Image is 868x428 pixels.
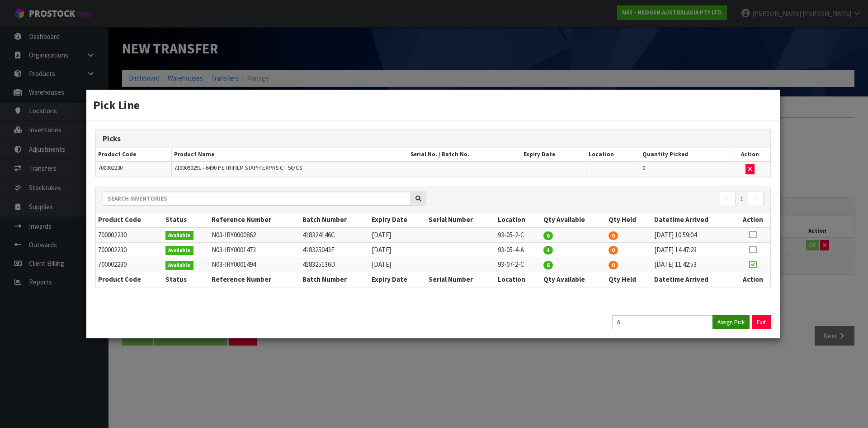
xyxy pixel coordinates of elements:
[652,227,735,242] td: [DATE] 10:59:04
[163,212,210,227] th: Status
[372,245,391,254] span: [DATE]
[730,148,770,161] th: Action
[586,148,640,161] th: Location
[96,148,172,161] th: Product Code
[748,192,764,206] a: →
[165,261,194,270] span: Available
[495,257,541,272] td: 93-07-2-C
[426,272,495,287] th: Serial Number
[752,315,771,329] button: Exit
[209,272,300,287] th: Reference Number
[96,257,163,272] td: 700002230
[209,257,300,272] td: N03-IRY0001494
[369,272,426,287] th: Expiry Date
[612,315,713,329] input: Quantity Picked
[98,164,123,172] span: 700002230
[735,192,748,206] a: 1
[209,212,300,227] th: Reference Number
[609,246,618,255] span: 0
[426,212,495,227] th: Serial Number
[440,192,764,207] nav: Page navigation
[609,261,618,269] span: 0
[165,231,194,240] span: Available
[300,272,369,287] th: Batch Number
[495,242,541,257] td: 93-05-4-A
[495,212,541,227] th: Location
[712,315,750,329] button: Assign Pick
[652,212,735,227] th: Datetime Arrived
[96,212,163,227] th: Product Code
[521,148,586,161] th: Expiry Date
[165,246,194,255] span: Available
[96,227,163,242] td: 700002230
[495,227,541,242] td: 93-05-2-C
[652,272,735,287] th: Datetime Arrived
[300,242,369,257] td: 418325043F
[606,272,652,287] th: Qty Held
[174,164,302,172] span: 7100090291 - 6490 PETRIFILM STAPH EXPRS CT 50/CS
[642,164,645,172] span: 0
[103,135,764,143] h3: Picks
[735,272,770,287] th: Action
[300,227,369,242] td: 418324146C
[372,260,391,269] span: [DATE]
[543,231,553,240] span: 6
[652,242,735,257] td: [DATE] 14:47:23
[369,212,426,227] th: Expiry Date
[640,148,730,161] th: Quantity Picked
[103,192,411,206] input: Search inventories
[96,242,163,257] td: 700002230
[543,246,553,255] span: 4
[96,272,163,287] th: Product Code
[720,192,736,206] a: ←
[541,272,606,287] th: Qty Available
[543,261,553,269] span: 6
[93,96,773,113] h3: Pick Line
[606,212,652,227] th: Qty Held
[408,148,521,161] th: Serial No. / Batch No.
[609,231,618,240] span: 0
[300,257,369,272] td: 418325136D
[372,231,391,239] span: [DATE]
[209,227,300,242] td: N03-IRY0000862
[735,212,770,227] th: Action
[300,212,369,227] th: Batch Number
[163,272,210,287] th: Status
[495,272,541,287] th: Location
[209,242,300,257] td: N03-IRY0001473
[541,212,606,227] th: Qty Available
[652,257,735,272] td: [DATE] 11:42:53
[172,148,408,161] th: Product Name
